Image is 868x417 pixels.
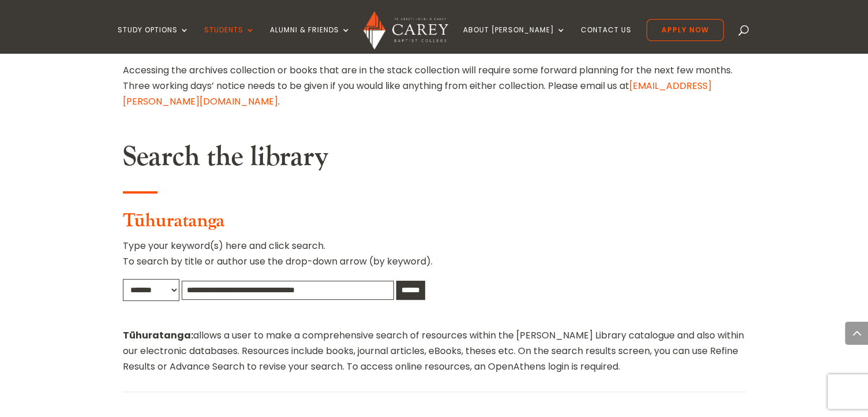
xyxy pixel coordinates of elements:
[363,11,448,50] img: Carey Baptist College
[123,140,746,180] h2: Search the library
[123,238,746,278] p: Type your keyword(s) here and click search. To search by title or author use the drop-down arrow ...
[204,26,255,53] a: Students
[270,26,351,53] a: Alumni & Friends
[647,19,724,41] a: Apply Now
[123,329,193,342] strong: Tūhuratanga:
[123,62,746,110] p: Accessing the archives collection or books that are in the stack collection will require some for...
[123,327,746,375] p: allows a user to make a comprehensive search of resources within the [PERSON_NAME] Library catalo...
[581,26,632,53] a: Contact Us
[118,26,189,53] a: Study Options
[123,210,746,238] h3: Tūhuratanga
[463,26,566,53] a: About [PERSON_NAME]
